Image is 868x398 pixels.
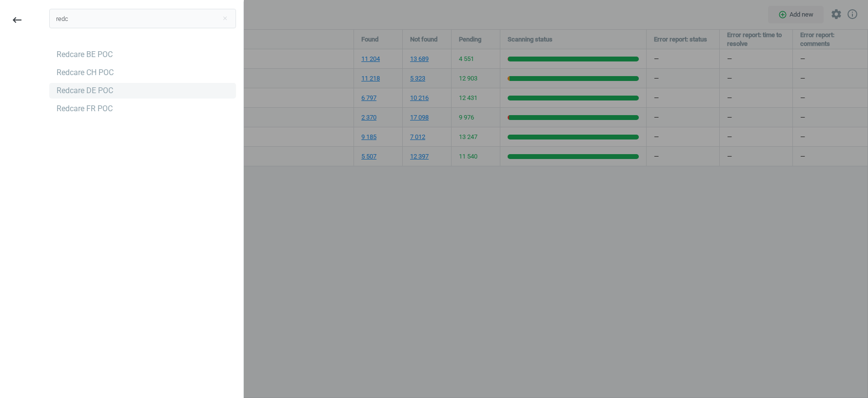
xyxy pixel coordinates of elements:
[11,14,23,26] i: keyboard_backspace
[49,9,236,28] input: Search campaign
[6,9,28,32] button: keyboard_backspace
[57,49,113,60] div: Redcare BE POC
[57,85,113,96] div: Redcare DE POC
[57,67,114,78] div: Redcare CH POC
[57,103,113,114] div: Redcare FR POC
[217,14,232,23] button: Close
